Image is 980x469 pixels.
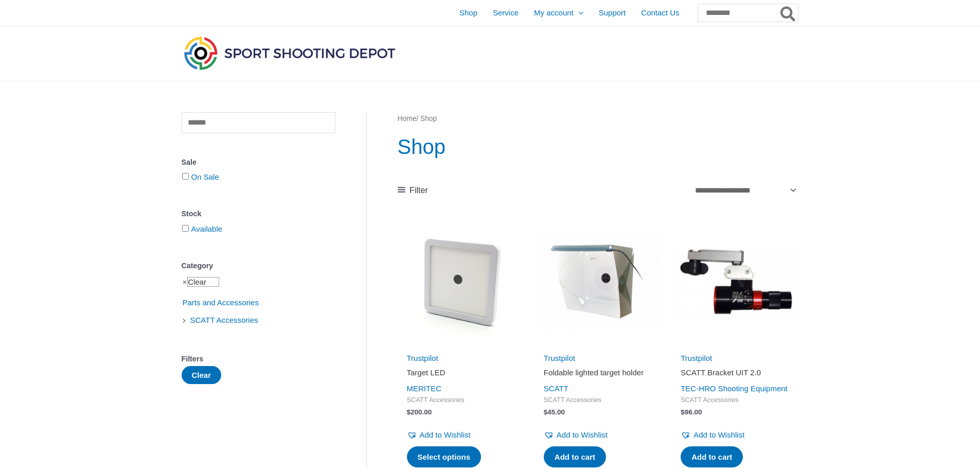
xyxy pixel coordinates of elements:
div: Sale [182,155,335,170]
a: SCATT Bracket UIT 2.0 [681,368,789,381]
div: Category [182,258,335,273]
span: $ [407,408,411,416]
a: On Sale [191,172,219,181]
a: TEC-HRO Shooting Equipment [681,384,788,393]
a: SCATT [544,384,568,393]
a: Add to Wishlist [681,428,744,442]
bdi: 45.00 [544,408,565,416]
input: On Sale [182,173,189,180]
span: Add to Wishlist [693,430,744,439]
a: Select options for “Target LED” [407,446,482,468]
span: $ [544,408,548,416]
select: Shop order [691,182,798,199]
h1: Shop [398,132,798,161]
a: Add to Wishlist [544,428,608,442]
bdi: 96.00 [681,408,702,416]
span: Filter [409,183,428,198]
span: SCATT Accessories [407,396,515,405]
a: Add to cart: “Foldable lighted target holder” [544,446,606,468]
div: Stock [182,206,335,221]
a: Trustpilot [407,354,438,362]
bdi: 200.00 [407,408,432,416]
a: Foldable lighted target holder [544,368,652,381]
input: Available [182,225,189,232]
a: Available [191,224,223,233]
h2: SCATT Bracket UIT 2.0 [681,368,789,378]
a: Add to Wishlist [407,428,471,442]
a: Filter [398,183,428,198]
a: Trustpilot [681,354,712,362]
span: SCATT Accessories [681,396,789,405]
span: SCATT Accessories [189,311,259,329]
img: Target LED [398,218,524,345]
img: Sport Shooting Depot [182,34,398,72]
h2: Foldable lighted target holder [544,368,652,378]
a: Clear [188,277,219,286]
a: SCATT Accessories [189,315,259,324]
a: Add to cart: “SCATT Bracket UIT 2.0” [681,446,743,468]
nav: Breadcrumb [398,112,798,126]
span: $ [681,408,685,416]
h2: Target LED [407,368,515,378]
span: Add to Wishlist [557,430,608,439]
a: Target LED [407,368,515,381]
button: Search [778,4,798,22]
a: Trustpilot [544,354,575,362]
span: SCATT Accessories [544,396,652,405]
a: MERITEC [407,384,442,393]
span: Add to Wishlist [420,430,471,439]
a: Parts and Accessories [182,298,260,306]
span: Parts and Accessories [182,294,260,311]
img: SCATT Bracket UIT 2.0 [671,218,798,345]
img: Foldable lighted target holder [534,218,661,345]
a: Home [398,115,417,123]
button: Clear [182,366,222,384]
div: Filters [182,352,335,367]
